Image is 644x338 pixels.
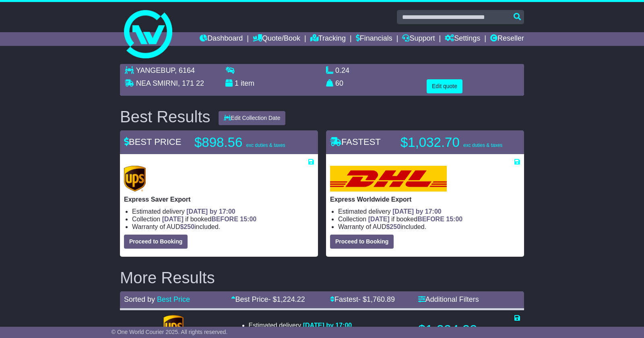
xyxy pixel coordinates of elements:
span: [DATE] by 17:00 [392,208,442,215]
span: if booked [368,216,462,223]
span: $ [180,223,194,230]
li: Collection [338,215,520,223]
span: BEST PRICE [124,137,181,147]
span: YANGEBUP [136,66,175,74]
span: $ [386,223,400,230]
p: $898.56 [194,134,295,150]
span: Sorted by [124,295,155,303]
button: Edit quote [427,79,462,93]
a: Support [402,32,435,46]
span: exc duties & taxes [246,142,285,148]
span: item [241,79,254,87]
a: Dashboard [200,32,243,46]
span: BEFORE [211,216,238,223]
span: 15:00 [240,216,256,223]
p: Express Saver Export [124,196,314,203]
img: UPS (new): Express Saver Export [124,166,146,192]
p: $1,032.70 [400,134,502,150]
h2: More Results [120,269,524,286]
li: Estimated delivery [249,322,373,329]
button: Edit Collection Date [219,111,286,125]
p: Express Worldwide Export [330,196,520,203]
span: , 6164 [175,66,195,74]
span: - $ [268,295,305,303]
span: NEA SMIRNI [136,79,178,87]
p: $1,224.22 [418,322,520,338]
span: 250 [390,223,400,230]
a: Best Price [157,295,190,303]
span: 60 [335,79,343,87]
a: Settings [445,32,480,46]
span: © One World Courier 2025. All rights reserved. [111,329,228,335]
span: - $ [358,295,395,303]
a: Additional Filters [418,295,479,303]
div: Best Results [116,108,215,126]
span: 1,760.89 [367,295,395,303]
span: , 171 22 [178,79,204,87]
span: 15:00 [446,216,462,223]
span: if booked [162,216,256,223]
li: Collection [132,215,314,223]
span: 250 [184,223,194,230]
a: Tracking [310,32,346,46]
span: [DATE] by 17:00 [186,208,235,215]
li: Estimated delivery [338,208,520,215]
span: exc duties & taxes [463,142,502,148]
img: DHL: Express Worldwide Export [330,166,447,192]
span: FASTEST [330,137,381,147]
a: Fastest- $1,760.89 [330,295,395,303]
a: Financials [356,32,392,46]
li: Estimated delivery [132,208,314,215]
a: Quote/Book [253,32,300,46]
span: 1,224.22 [277,295,305,303]
span: [DATE] [162,216,184,223]
a: Best Price- $1,224.22 [231,295,305,303]
li: Warranty of AUD included. [338,223,520,231]
span: BEFORE [417,216,444,223]
a: Reseller [490,32,524,46]
span: [DATE] by 17:00 [303,322,352,329]
button: Proceed to Booking [124,235,188,249]
span: 1 [235,79,239,87]
li: Warranty of AUD included. [132,223,314,231]
button: Proceed to Booking [330,235,394,249]
span: 0.24 [335,66,349,74]
span: [DATE] [368,216,390,223]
